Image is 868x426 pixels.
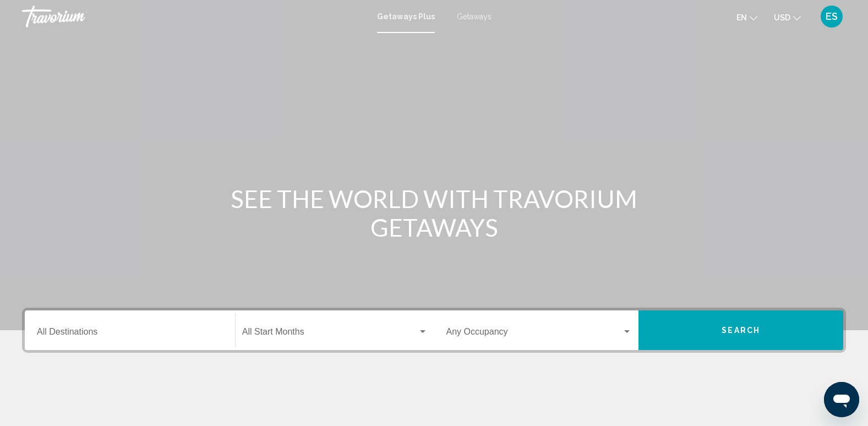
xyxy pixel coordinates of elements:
[25,310,843,350] div: Search widget
[824,382,859,417] iframe: Button to launch messaging window
[774,13,790,22] span: USD
[228,184,641,242] h1: SEE THE WORLD WITH TRAVORIUM GETAWAYS
[817,5,846,28] button: User Menu
[826,11,838,22] span: ES
[736,9,757,25] button: Change language
[22,6,366,28] a: Travorium
[638,310,843,350] button: Search
[457,12,492,21] a: Getaways
[736,13,747,22] span: en
[774,9,801,25] button: Change currency
[377,12,435,21] a: Getaways Plus
[722,326,760,335] span: Search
